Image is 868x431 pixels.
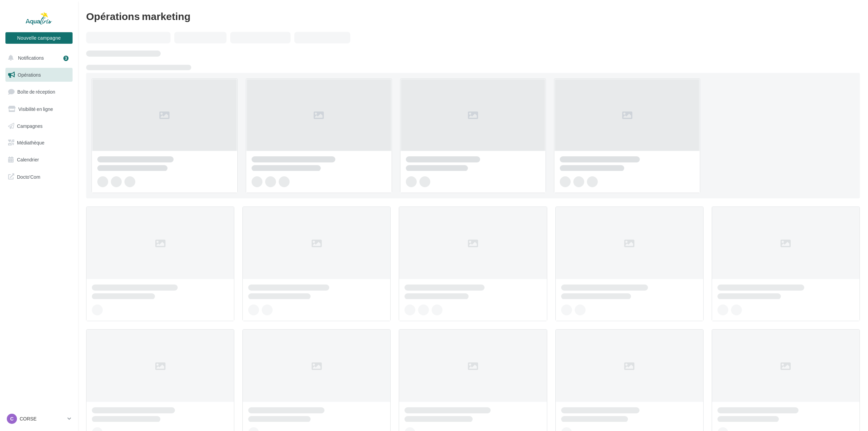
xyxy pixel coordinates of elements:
a: Campagnes [4,119,74,133]
button: Notifications 3 [4,51,71,65]
span: Médiathèque [17,140,44,145]
a: Médiathèque [4,136,74,150]
a: Boîte de réception [4,84,74,99]
a: Calendrier [4,153,74,167]
div: 3 [63,56,68,61]
a: C CORSE [5,412,73,425]
a: Opérations [4,68,74,82]
p: CORSE [20,415,65,422]
span: Docto'Com [17,172,40,181]
span: C [10,415,14,422]
span: Boîte de réception [17,89,55,95]
span: Notifications [18,55,44,61]
span: Calendrier [17,157,39,162]
button: Nouvelle campagne [5,32,73,44]
span: Visibilité en ligne [18,106,53,112]
a: Docto'Com [4,170,74,184]
span: Campagnes [17,123,43,129]
span: Opérations [18,72,41,78]
a: Visibilité en ligne [4,102,74,116]
div: Opérations marketing [86,11,860,21]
